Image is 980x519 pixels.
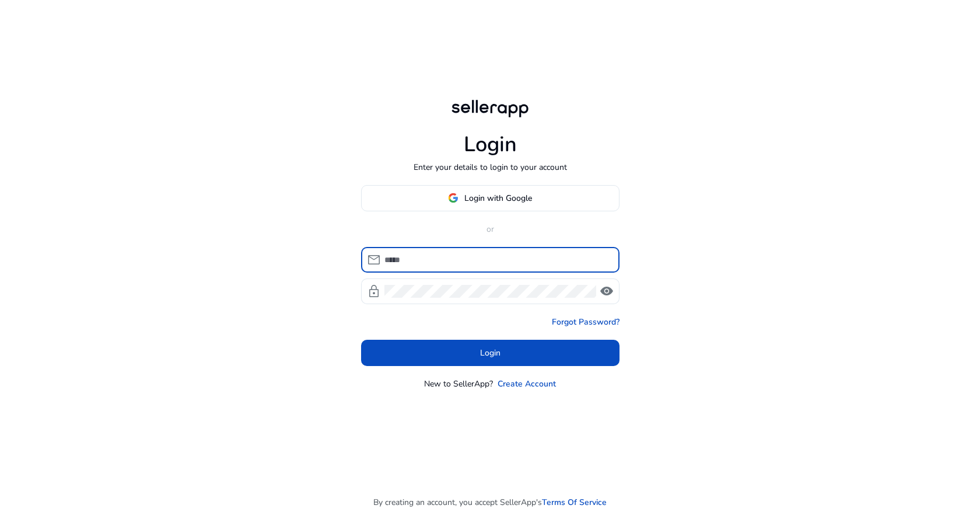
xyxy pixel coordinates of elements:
[464,192,532,204] span: Login with Google
[414,161,567,173] p: Enter your details to login to your account
[600,284,614,298] span: visibility
[552,316,619,328] a: Forgot Password?
[480,347,501,359] span: Login
[424,378,493,390] p: New to SellerApp?
[542,496,607,508] a: Terms Of Service
[448,193,459,203] img: google-logo.svg
[361,185,619,211] button: Login with Google
[367,284,381,298] span: lock
[464,132,517,157] h1: Login
[367,253,381,267] span: mail
[498,378,556,390] a: Create Account
[361,340,619,366] button: Login
[361,223,619,235] p: or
